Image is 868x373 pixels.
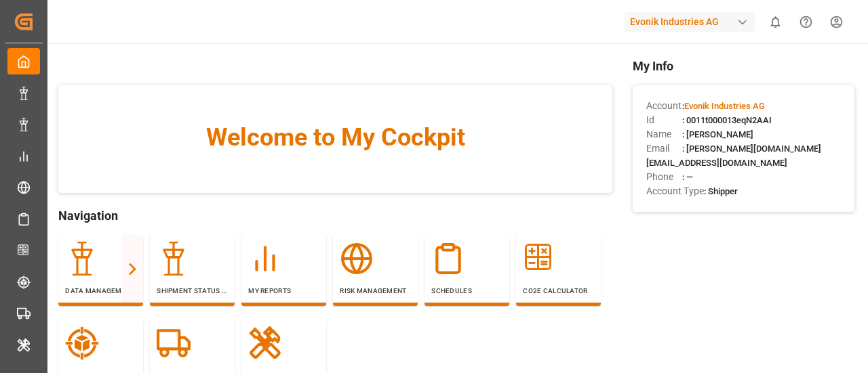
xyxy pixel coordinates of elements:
span: : [PERSON_NAME] [682,129,753,139]
span: Email [646,141,682,156]
p: Schedules [431,286,502,296]
span: Name [646,127,682,141]
span: Evonik Industries AG [684,101,765,111]
span: Welcome to My Cockpit [85,119,585,156]
span: : [682,101,765,111]
span: Account [646,99,682,113]
div: Evonik Industries AG [625,12,755,32]
span: : 0011t000013eqN2AAI [682,115,772,125]
span: Account Type [646,184,704,198]
span: Phone [646,170,682,184]
p: Data Management [65,286,136,296]
button: Help Center [791,7,821,37]
span: Navigation [58,206,612,225]
span: : — [682,172,693,182]
button: show 0 new notifications [760,7,791,37]
p: My Reports [248,286,319,296]
button: Evonik Industries AG [625,9,760,35]
span: : [PERSON_NAME][DOMAIN_NAME][EMAIL_ADDRESS][DOMAIN_NAME] [646,144,821,168]
p: CO2e Calculator [523,286,594,296]
span: Id [646,113,682,127]
p: Shipment Status Overview [157,286,228,296]
span: : Shipper [704,186,738,196]
p: Risk Management [340,286,411,296]
span: My Info [633,57,854,75]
